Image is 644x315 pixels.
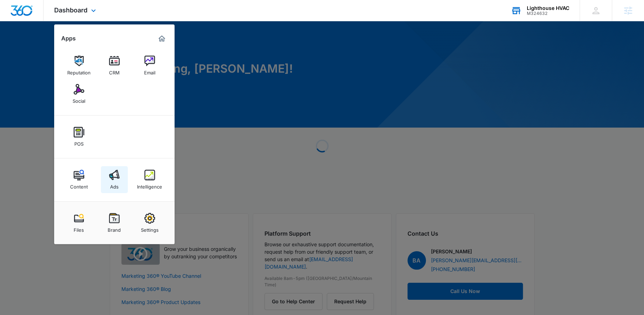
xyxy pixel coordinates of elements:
div: Content [70,180,88,190]
div: POS [74,137,84,147]
a: POS [65,123,92,150]
div: Files [74,224,84,233]
div: Settings [141,224,159,233]
div: Social [73,95,85,104]
div: account name [527,5,569,11]
div: account id [527,11,569,16]
a: Brand [101,209,128,236]
div: Intelligence [137,180,162,190]
a: Settings [136,209,163,236]
span: Dashboard [54,6,87,14]
a: Email [136,52,163,79]
div: Ads [110,180,119,190]
a: Social [65,80,92,107]
div: CRM [109,66,120,75]
div: Reputation [67,66,91,75]
a: Reputation [65,52,92,79]
a: Files [65,209,92,236]
a: Marketing 360® Dashboard [156,33,167,44]
h2: Apps [61,35,76,42]
a: Content [65,166,92,193]
a: Ads [101,166,128,193]
div: Brand [108,224,121,233]
a: CRM [101,52,128,79]
div: Email [144,66,155,75]
a: Intelligence [136,166,163,193]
